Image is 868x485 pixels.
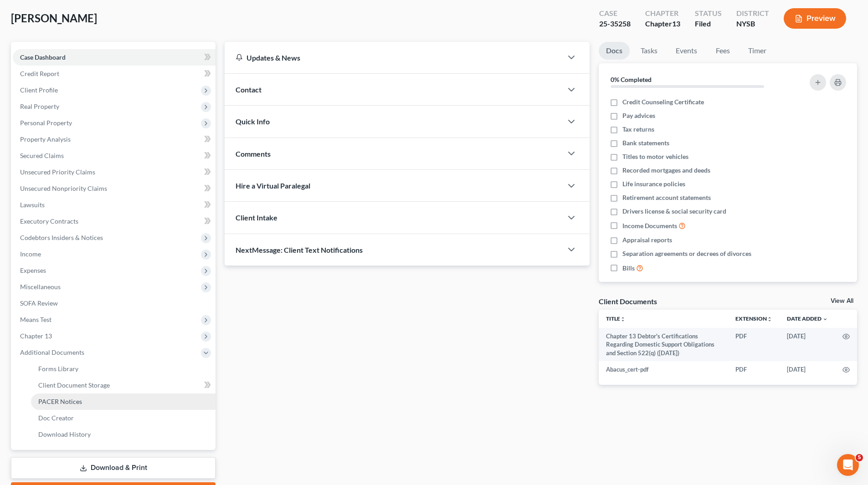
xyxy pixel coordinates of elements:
[736,8,769,19] div: District
[20,102,59,110] span: Real Property
[780,361,835,378] td: [DATE]
[622,179,685,189] span: Life insurance policies
[622,235,672,245] span: Appraisal reports
[767,317,772,322] i: unfold_more
[11,457,216,479] a: Download & Print
[831,298,853,304] a: View All
[599,42,630,60] a: Docs
[38,398,82,405] span: PACER Notices
[236,53,551,62] div: Updates & News
[31,377,216,393] a: Client Document Storage
[38,430,91,438] span: Download History
[236,245,363,254] span: NextMessage: Client Text Notifications
[622,152,688,161] span: Titles to motor vehicles
[599,361,728,378] td: Abacus_cert-pdf
[13,66,216,82] a: Credit Report
[236,117,270,126] span: Quick Info
[20,152,64,159] span: Secured Claims
[622,221,677,230] span: Income Documents
[20,332,52,340] span: Chapter 13
[20,86,58,94] span: Client Profile
[11,11,97,25] span: [PERSON_NAME]
[38,365,78,373] span: Forms Library
[236,213,277,222] span: Client Intake
[736,19,769,29] div: NYSB
[13,213,216,230] a: Executory Contracts
[599,296,657,306] div: Client Documents
[236,85,262,94] span: Contact
[741,42,774,60] a: Timer
[645,19,680,29] div: Chapter
[622,97,704,107] span: Credit Counseling Certificate
[20,234,103,241] span: Codebtors Insiders & Notices
[822,317,828,322] i: expand_more
[622,166,710,175] span: Recorded mortgages and deeds
[236,181,310,190] span: Hire a Virtual Paralegal
[695,8,722,19] div: Status
[20,299,58,307] span: SOFA Review
[668,42,704,60] a: Events
[622,125,654,134] span: Tax returns
[633,42,665,60] a: Tasks
[20,53,66,61] span: Case Dashboard
[728,361,780,378] td: PDF
[20,250,41,258] span: Income
[622,249,751,258] span: Separation agreements or decrees of divorces
[672,19,680,28] span: 13
[13,148,216,164] a: Secured Claims
[784,8,846,29] button: Preview
[622,193,711,202] span: Retirement account statements
[13,131,216,148] a: Property Analysis
[622,264,635,273] span: Bills
[31,361,216,377] a: Forms Library
[13,164,216,180] a: Unsecured Priority Claims
[599,19,631,29] div: 25-35258
[622,138,669,148] span: Bank statements
[780,328,835,361] td: [DATE]
[236,149,271,158] span: Comments
[20,283,61,291] span: Miscellaneous
[31,393,216,410] a: PACER Notices
[13,180,216,197] a: Unsecured Nonpriority Claims
[13,197,216,213] a: Lawsuits
[856,454,863,461] span: 5
[20,217,78,225] span: Executory Contracts
[13,295,216,311] a: SOFA Review
[695,19,722,29] div: Filed
[735,315,772,322] a: Extensionunfold_more
[645,8,680,19] div: Chapter
[20,70,59,77] span: Credit Report
[611,76,652,83] strong: 0% Completed
[622,111,655,120] span: Pay advices
[31,410,216,426] a: Doc Creator
[20,168,95,176] span: Unsecured Priority Claims
[787,315,828,322] a: Date Added expand_more
[13,49,216,66] a: Case Dashboard
[20,135,71,143] span: Property Analysis
[620,317,626,322] i: unfold_more
[20,316,51,323] span: Means Test
[31,426,216,443] a: Download History
[599,8,631,19] div: Case
[20,184,107,192] span: Unsecured Nonpriority Claims
[38,381,110,389] span: Client Document Storage
[20,348,84,356] span: Additional Documents
[837,454,859,476] iframe: Intercom live chat
[599,328,728,361] td: Chapter 13 Debtor's Certifications Regarding Domestic Support Obligations and Section 522(q) ([DA...
[622,207,726,216] span: Drivers license & social security card
[20,201,45,209] span: Lawsuits
[38,414,74,422] span: Doc Creator
[728,328,780,361] td: PDF
[20,119,72,127] span: Personal Property
[20,266,46,274] span: Expenses
[708,42,737,60] a: Fees
[606,315,626,322] a: Titleunfold_more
